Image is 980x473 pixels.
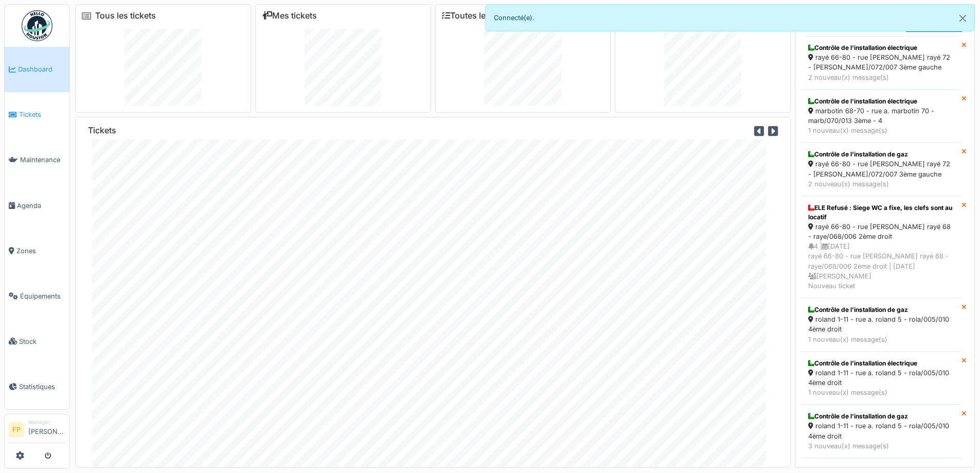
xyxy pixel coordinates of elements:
li: [PERSON_NAME] [28,418,65,441]
div: roland 1-11 - rue a. roland 5 - rola/005/010 4ème droit [808,368,955,388]
div: 4 | [DATE] rayé 66-80 - rue [PERSON_NAME] rayé 68 - raye/068/006 2ème droit | [DATE] [PERSON_NAME... [808,241,955,291]
a: Tickets [5,92,69,137]
span: Dashboard [18,64,65,74]
span: Zones [16,246,65,256]
a: Stock [5,319,69,364]
div: marbotin 68-70 - rue a. marbotin 70 - marb/070/013 3ème - 4 [808,106,955,126]
span: Maintenance [20,155,65,165]
div: roland 1-11 - rue a. roland 5 - rola/005/010 4ème droit [808,314,955,334]
a: Maintenance [5,137,69,183]
div: 2 nouveau(x) message(s) [808,73,955,82]
a: Agenda [5,183,69,228]
a: Contrôle de l’installation électrique marbotin 68-70 - rue a. marbotin 70 - marb/070/013 3ème - 4... [801,90,961,143]
div: roland 1-11 - rue a. roland 5 - rola/005/010 4ème droit [808,421,955,441]
div: Contrôle de l’installation de gaz [808,412,955,421]
div: rayé 66-80 - rue [PERSON_NAME] rayé 68 - raye/068/006 2ème droit [808,222,955,241]
a: Dashboard [5,47,69,92]
li: FP [9,422,24,437]
span: Stock [19,337,65,346]
a: Contrôle de l’installation électrique rayé 66-80 - rue [PERSON_NAME] rayé 72 - [PERSON_NAME]/072/... [801,36,961,90]
div: Manager [28,418,65,426]
div: rayé 66-80 - rue [PERSON_NAME] rayé 72 - [PERSON_NAME]/072/007 3ème gauche [808,159,955,179]
div: Contrôle de l’installation électrique [808,43,955,52]
a: Statistiques [5,364,69,409]
h6: Tickets [88,126,116,135]
a: Mes tickets [262,11,317,21]
div: Contrôle de l’installation de gaz [808,305,955,314]
div: 1 nouveau(x) message(s) [808,126,955,135]
div: Contrôle de l’installation de gaz [808,150,955,159]
span: Équipements [20,291,65,301]
div: Connecté(e). [485,4,975,31]
a: Contrôle de l’installation de gaz roland 1-11 - rue a. roland 5 - rola/005/010 4ème droit 1 nouve... [801,298,961,352]
a: Contrôle de l’installation de gaz rayé 66-80 - rue [PERSON_NAME] rayé 72 - [PERSON_NAME]/072/007 ... [801,143,961,196]
a: Toutes les tâches [442,11,519,21]
a: Tous les tickets [95,11,156,21]
div: 3 nouveau(x) message(s) [808,441,955,451]
div: 2 nouveau(x) message(s) [808,179,955,189]
a: FP Manager[PERSON_NAME] [9,418,65,443]
a: Équipements [5,273,69,319]
div: rayé 66-80 - rue [PERSON_NAME] rayé 72 - [PERSON_NAME]/072/007 3ème gauche [808,52,955,72]
a: Contrôle de l’installation de gaz roland 1-11 - rue a. roland 5 - rola/005/010 4ème droit 3 nouve... [801,405,961,458]
img: Badge_color-CXgf-gQk.svg [22,10,52,41]
a: Contrôle de l’installation électrique roland 1-11 - rue a. roland 5 - rola/005/010 4ème droit 1 n... [801,352,961,405]
button: Close [951,5,974,32]
div: 1 nouveau(x) message(s) [808,388,955,397]
a: Zones [5,228,69,273]
span: Agenda [17,201,65,211]
div: ELE Refusé : Siege WC a fixe, les clefs sont au locatif [808,203,955,222]
div: Contrôle de l’installation électrique [808,359,955,368]
span: Statistiques [19,382,65,392]
div: 1 nouveau(x) message(s) [808,335,955,344]
a: ELE Refusé : Siege WC a fixe, les clefs sont au locatif rayé 66-80 - rue [PERSON_NAME] rayé 68 - ... [801,196,961,298]
span: Tickets [19,110,65,119]
div: Contrôle de l’installation électrique [808,97,955,106]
